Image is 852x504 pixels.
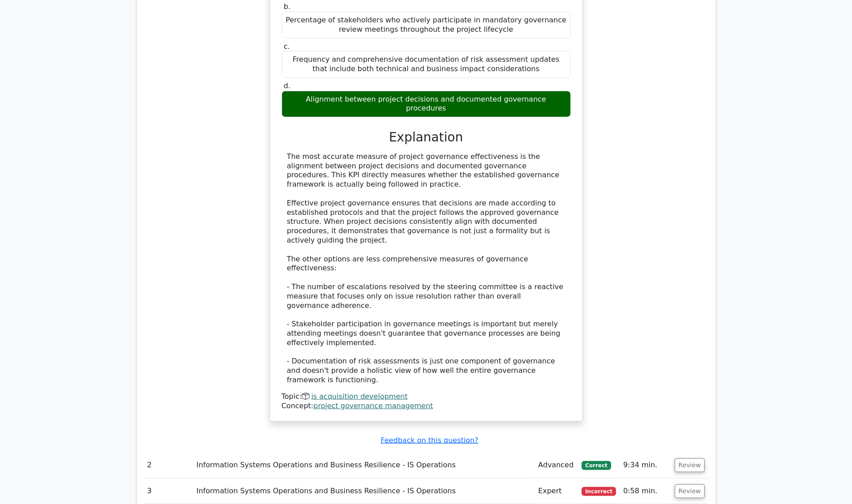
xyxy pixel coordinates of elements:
div: The most accurate measure of project governance effectiveness is the alignment between project de... [287,152,565,385]
div: Topic: [282,392,571,401]
span: c. [284,42,290,51]
td: Information Systems Operations and Business Resilience - IS Operations [193,478,535,504]
a: Feedback on this question? [381,436,478,444]
td: Information Systems Operations and Business Resilience - IS Operations [193,453,535,478]
td: 3 [144,478,193,504]
button: Review [675,458,705,472]
span: Incorrect [582,487,616,496]
span: b. [284,2,291,11]
button: Review [675,484,705,498]
h3: Explanation [287,130,565,145]
td: 9:34 min. [620,453,671,478]
span: Correct [582,461,611,470]
div: Alignment between project decisions and documented governance procedures [282,91,571,118]
td: Advanced [535,453,578,478]
td: 0:58 min. [620,478,671,504]
td: 2 [144,453,193,478]
div: Frequency and comprehensive documentation of risk assessment updates that include both technical ... [282,51,571,78]
td: Expert [535,478,578,504]
span: d. [284,81,291,90]
div: Concept: [282,401,571,411]
a: is acquisition development [311,392,407,401]
a: project governance management [313,401,433,410]
div: Percentage of stakeholders who actively participate in mandatory governance review meetings throu... [282,12,571,38]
